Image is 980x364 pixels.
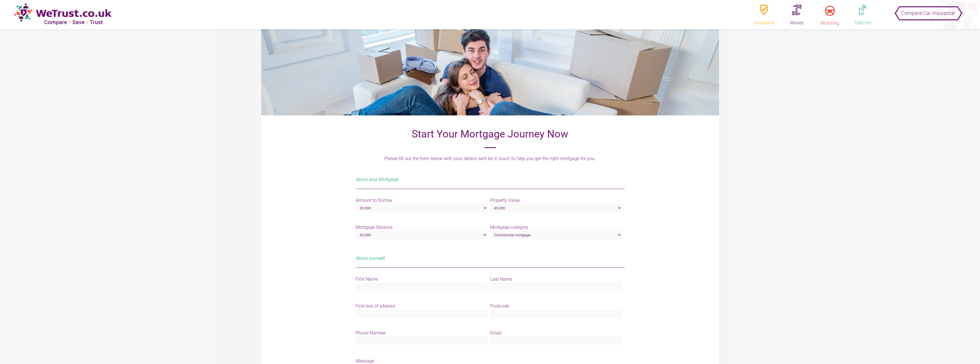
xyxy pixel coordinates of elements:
[356,176,625,183] p: About your Mortgage
[356,224,490,239] label: Mortgage Balance
[356,310,487,318] input: First line of address
[825,6,835,16] img: motoring.png
[490,197,625,212] label: Property Value
[897,5,959,16] button: Compare Car Insurance
[356,231,487,239] select: Mortgage Balance
[356,303,490,318] label: First line of address
[490,224,625,239] label: Mortgage category
[760,5,768,15] img: insurence.png
[356,330,490,345] label: Phone Number
[490,231,622,239] select: Mortgage category
[815,20,844,26] div: Motoring
[490,337,622,345] input: Email
[750,20,778,26] div: Insurance
[356,197,490,212] label: Amount to Borrow
[490,204,622,212] select: Property Value
[490,303,625,318] label: Postcode
[901,6,955,20] span: Compare Car Insurance
[490,310,622,318] input: Postcode
[356,276,490,291] label: First Name
[859,5,866,15] img: telephone.png
[490,276,625,291] label: Last Name
[356,155,625,162] p: Please fill out the form below with your details we’ll be in touch to help you get the right mort...
[356,127,625,141] h1: Start Your Mortgage Journey Now
[14,3,112,25] img: new-logo.png
[490,330,625,345] label: Email
[356,283,487,291] input: First Name
[848,20,877,26] div: Telecom
[356,255,625,262] p: About yourself
[792,5,801,15] img: money.png
[356,337,487,345] input: Phone Number
[490,283,622,291] input: Last Name
[356,204,487,212] select: Amount to Borrow
[783,20,811,26] div: Money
